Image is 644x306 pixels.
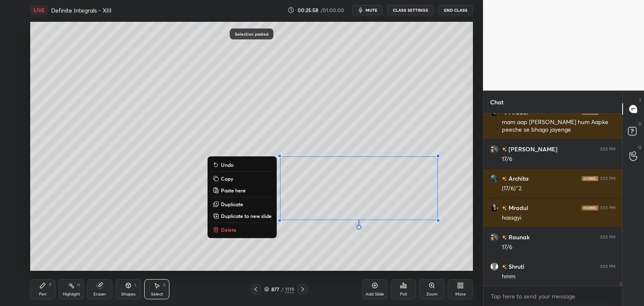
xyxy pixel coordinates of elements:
[490,174,499,183] img: 1d903bc5c41945a89e79bdff29532522.jpg
[502,184,615,193] div: (17/6)^2
[502,206,507,210] img: no-rating-badge.077c3623.svg
[221,175,233,182] p: Copy
[211,225,273,235] button: Delete
[490,262,499,271] img: default.png
[507,233,530,241] h6: Raunak
[638,144,641,150] p: G
[600,235,615,240] div: 3:55 PM
[211,211,273,221] button: Duplicate to new slide
[221,213,272,219] p: Duplicate to new slide
[490,204,499,212] img: 0b780f96072945acadbac6b53ed7d12e.jpg
[639,97,641,104] p: T
[221,201,243,207] p: Duplicate
[507,262,525,271] h6: Shruti
[502,272,615,281] div: hmm
[93,292,106,296] div: Eraser
[426,292,438,296] div: Zoom
[387,5,434,15] button: CLASS SETTINGS
[502,235,507,240] img: no-rating-badge.077c3623.svg
[211,185,273,195] button: Paste here
[507,203,528,212] h6: Mradul
[400,292,407,296] div: Poll
[600,147,615,152] div: 3:55 PM
[235,32,268,36] p: Selection pasted
[507,174,529,183] h6: Archita
[51,6,112,14] h4: Definite Integrals - XIII
[221,161,234,168] p: Undo
[49,283,52,287] div: P
[483,114,622,286] div: grid
[281,287,283,292] div: /
[582,205,598,210] img: iconic-dark.1390631f.png
[439,5,473,15] button: End Class
[221,226,236,233] p: Delete
[352,5,382,15] button: mute
[502,265,507,269] img: no-rating-badge.077c3623.svg
[507,145,558,153] h6: [PERSON_NAME]
[135,283,137,287] div: L
[502,147,507,152] img: no-rating-badge.077c3623.svg
[490,145,499,153] img: 284daec9a8704aa99f7e2c433597705e.jpg
[285,285,294,293] div: 1119
[639,121,641,127] p: D
[30,5,48,15] div: LIVE
[455,292,466,296] div: More
[39,292,47,296] div: Pen
[271,287,279,292] div: 877
[502,214,615,222] div: hassgyi
[211,174,273,184] button: Copy
[600,264,615,269] div: 3:55 PM
[163,283,166,287] div: S
[600,205,615,210] div: 3:55 PM
[121,292,135,296] div: Shapes
[211,160,273,170] button: Undo
[502,118,615,134] div: mam aap [PERSON_NAME] hum Aapke peeche se bhago jayenge
[582,176,598,181] img: iconic-dark.1390631f.png
[211,199,273,209] button: Duplicate
[490,233,499,241] img: 99599b5805824bffb262b24888d85f80.jpg
[366,292,384,296] div: Add Slide
[483,91,510,113] p: Chat
[77,283,80,287] div: H
[600,176,615,181] div: 3:55 PM
[221,187,246,194] p: Paste here
[502,155,615,163] div: 17/6
[502,176,507,181] img: no-rating-badge.077c3623.svg
[366,7,377,13] span: mute
[151,292,163,296] div: Select
[502,243,615,252] div: 17/6
[63,292,80,296] div: Highlight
